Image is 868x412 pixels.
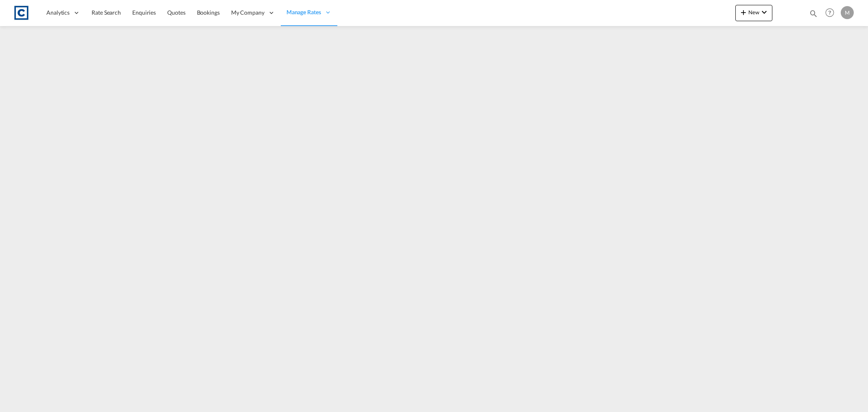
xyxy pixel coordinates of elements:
div: M [841,6,854,19]
md-icon: icon-chevron-down [759,7,769,17]
md-icon: icon-plus 400-fg [739,7,748,17]
img: 1fdb9190129311efbfaf67cbb4249bed.jpeg [12,4,31,22]
div: icon-magnify [809,9,818,21]
md-icon: icon-magnify [809,9,818,18]
span: Manage Rates [286,8,321,16]
span: Help [823,6,837,20]
span: Bookings [197,9,220,16]
div: Help [823,6,841,20]
button: icon-plus 400-fgNewicon-chevron-down [735,5,772,21]
span: Quotes [167,9,185,16]
span: Enquiries [132,9,156,16]
span: My Company [231,9,265,17]
span: Rate Search [92,9,121,16]
span: Analytics [46,9,70,17]
span: New [739,9,769,15]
